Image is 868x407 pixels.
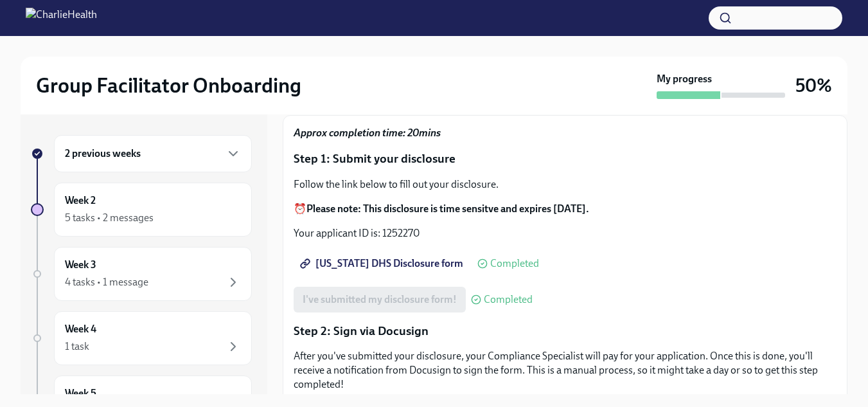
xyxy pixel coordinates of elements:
[294,150,837,167] p: Step 1: Submit your disclosure
[65,147,141,161] h6: 2 previous weeks
[31,183,252,237] a: Week 25 tasks • 2 messages
[65,211,154,225] div: 5 tasks • 2 messages
[306,203,589,215] strong: Please note: This disclosure is time sensitve and expires [DATE].
[294,251,472,276] a: [US_STATE] DHS Disclosure form
[294,226,837,240] p: Your applicant ID is: 1252270
[65,275,148,289] div: 4 tasks • 1 message
[65,322,96,336] h6: Week 4
[294,349,837,392] p: After you've submitted your disclosure, your Compliance Specialist will pay for your application....
[31,247,252,301] a: Week 34 tasks • 1 message
[294,177,837,192] p: Follow the link below to fill out your disclosure.
[26,8,97,28] img: CharlieHealth
[36,73,301,98] h2: Group Facilitator Onboarding
[490,258,539,269] span: Completed
[294,127,441,139] strong: Approx completion time: 20mins
[65,194,96,208] h6: Week 2
[294,323,837,339] p: Step 2: Sign via Docusign
[484,294,533,305] span: Completed
[657,72,712,86] strong: My progress
[65,258,96,272] h6: Week 3
[303,257,463,270] span: [US_STATE] DHS Disclosure form
[54,135,252,172] div: 2 previous weeks
[65,386,96,401] h6: Week 5
[31,311,252,365] a: Week 41 task
[65,339,89,354] div: 1 task
[795,74,832,97] h3: 50%
[294,202,837,216] p: ⏰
